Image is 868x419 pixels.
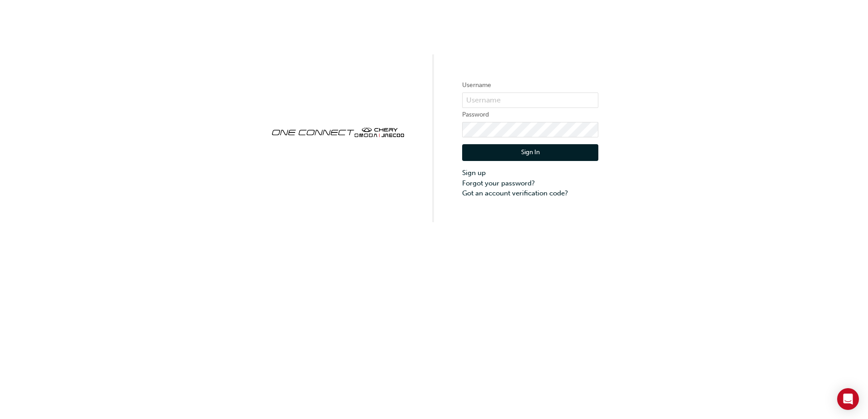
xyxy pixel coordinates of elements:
label: Username [462,80,598,91]
button: Sign In [462,144,598,161]
a: Forgot your password? [462,178,598,189]
a: Got an account verification code? [462,188,598,199]
div: Open Intercom Messenger [837,388,859,410]
label: Password [462,109,598,120]
a: Sign up [462,168,598,178]
input: Username [462,93,598,108]
img: oneconnect [270,120,406,143]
